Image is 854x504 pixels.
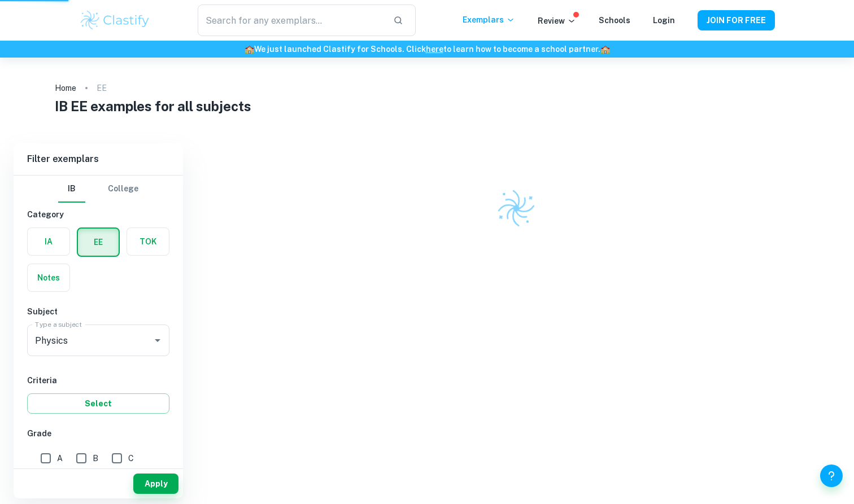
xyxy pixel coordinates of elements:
[27,374,169,387] h6: Criteria
[128,452,134,464] span: C
[58,176,85,203] button: IB
[599,16,630,25] a: Schools
[28,228,69,255] button: IA
[600,45,610,54] span: 🏫
[79,9,151,32] img: Clastify logo
[698,10,775,30] button: JOIN FOR FREE
[14,143,183,175] h6: Filter exemplars
[55,80,76,96] a: Home
[78,229,119,256] button: EE
[426,45,443,54] a: here
[198,5,384,36] input: Search for any exemplars...
[538,15,576,27] p: Review
[55,96,799,116] h1: IB EE examples for all subjects
[97,82,107,94] p: EE
[653,16,675,25] a: Login
[27,208,169,221] h6: Category
[58,176,138,203] div: Filter type choice
[494,186,539,231] img: Clastify logo
[127,228,169,255] button: TOK
[35,319,82,329] label: Type a subject
[27,305,169,318] h6: Subject
[150,332,165,348] button: Open
[28,264,69,291] button: Notes
[820,464,843,487] button: Help and Feedback
[27,427,169,440] h6: Grade
[133,474,178,494] button: Apply
[463,14,515,26] p: Exemplars
[245,45,254,54] span: 🏫
[27,393,169,414] button: Select
[2,43,852,55] h6: We just launched Clastify for Schools. Click to learn how to become a school partner.
[57,452,63,464] span: A
[108,176,138,203] button: College
[93,452,98,464] span: B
